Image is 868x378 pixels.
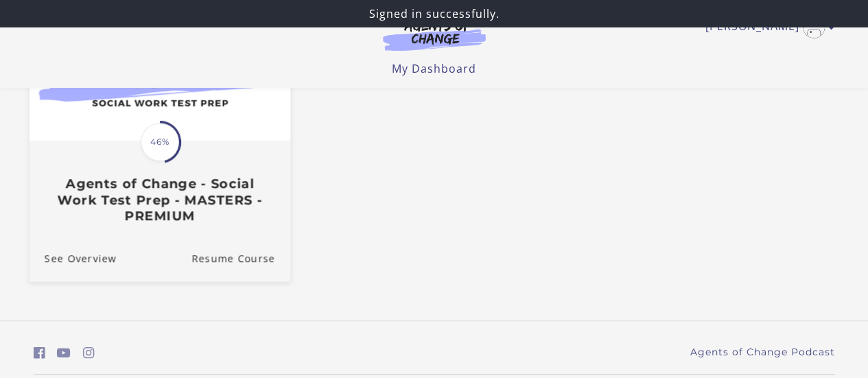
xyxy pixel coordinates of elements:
[34,346,45,359] i: https://www.facebook.com/groups/aswbtestprep (Open in a new window)
[57,346,71,359] i: https://www.youtube.com/c/AgentsofChangeTestPrepbyMeaganMitchell (Open in a new window)
[191,235,290,281] a: Agents of Change - Social Work Test Prep - MASTERS - PREMIUM: Resume Course
[83,346,95,359] i: https://www.instagram.com/agentsofchangeprep/ (Open in a new window)
[29,235,116,281] a: Agents of Change - Social Work Test Prep - MASTERS - PREMIUM: See Overview
[141,123,179,161] span: 46%
[57,343,71,363] a: https://www.youtube.com/c/AgentsofChangeTestPrepbyMeaganMitchell (Open in a new window)
[690,345,835,359] a: Agents of Change Podcast
[34,343,45,363] a: https://www.facebook.com/groups/aswbtestprep (Open in a new window)
[44,176,274,224] h3: Agents of Change - Social Work Test Prep - MASTERS - PREMIUM
[392,61,476,76] a: My Dashboard
[83,343,95,363] a: https://www.instagram.com/agentsofchangeprep/ (Open in a new window)
[368,19,500,51] img: Agents of Change Logo
[5,5,863,22] p: Signed in successfully.
[705,16,828,38] a: Toggle menu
